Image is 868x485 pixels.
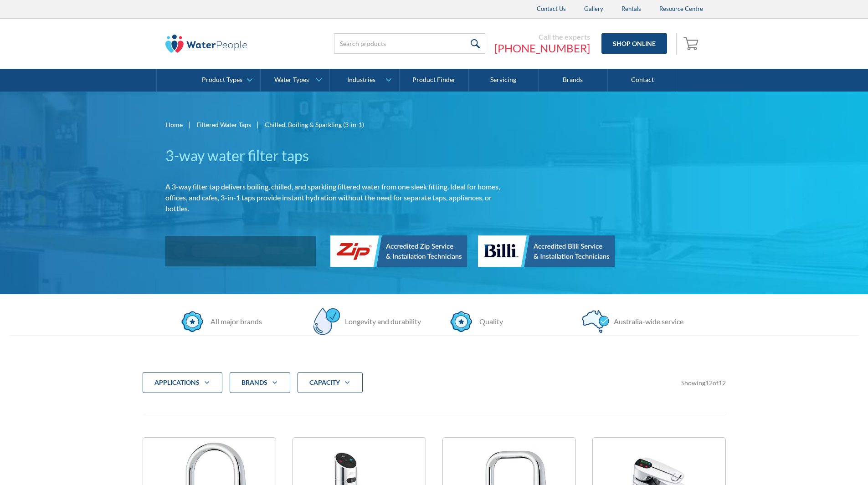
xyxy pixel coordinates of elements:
div: Industries [347,76,375,84]
a: Contact [608,69,677,92]
h1: 3-way water filter taps [165,145,515,167]
input: Search products [334,33,485,54]
div: Showing of [681,378,726,388]
div: Longevity and durability [340,316,421,327]
a: Home [165,120,183,129]
div: All major brands [206,316,262,327]
div: Chilled, Boiling & Sparkling (3-in-1) [265,120,364,129]
div: Australia-wide service [609,316,683,327]
div: | [187,119,192,130]
div: CAPACITY [298,372,363,393]
strong: CAPACITY [309,378,340,386]
a: Product Types [191,69,260,92]
div: Brands [241,378,267,387]
div: applications [154,378,200,387]
span: 12 [719,379,726,387]
form: Filter 5 [143,372,726,408]
div: Quality [475,316,503,327]
a: [PHONE_NUMBER] [494,41,590,55]
a: Product Finder [400,69,469,92]
a: Industries [330,69,399,92]
div: Product Types [202,76,242,84]
a: Open cart [681,33,703,55]
img: shopping cart [683,36,701,51]
div: Call the experts [494,32,590,41]
a: Shop Online [601,33,667,54]
a: Filtered Water Taps [196,120,251,129]
a: Servicing [469,69,538,92]
div: Water Types [274,76,309,84]
a: Water Types [261,69,329,92]
div: | [256,119,260,130]
span: 12 [705,379,713,387]
div: Brands [230,372,290,393]
div: applications [143,372,222,393]
p: A 3-way filter tap delivers boiling, chilled, and sparkling filtered water from one sleek fitting... [165,181,515,214]
a: Brands [539,69,608,92]
img: The Water People [165,35,247,53]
